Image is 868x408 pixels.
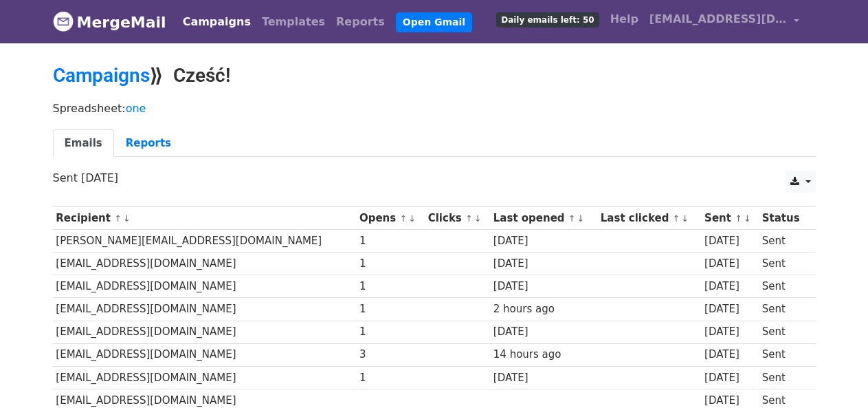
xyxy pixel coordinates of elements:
[597,207,701,230] th: Last clicked
[359,233,421,249] div: 1
[396,12,472,32] a: Open Gmail
[53,207,357,230] th: Recipient
[359,324,421,340] div: 1
[53,8,166,36] a: MergeMail
[493,233,594,249] div: [DATE]
[359,301,421,317] div: 1
[53,129,114,158] a: Emails
[493,301,594,317] div: 2 hours ago
[759,321,808,343] td: Sent
[53,366,357,389] td: [EMAIL_ADDRESS][DOMAIN_NAME]
[399,213,407,224] a: ↑
[359,347,421,363] div: 3
[735,213,742,224] a: ↑
[123,213,131,224] a: ↓
[126,102,146,115] a: one
[799,342,868,408] iframe: Chat Widget
[53,253,357,275] td: [EMAIL_ADDRESS][DOMAIN_NAME]
[493,370,594,386] div: [DATE]
[256,8,331,36] a: Templates
[474,213,482,224] a: ↓
[53,64,816,87] h2: ⟫ Cześć!
[53,171,816,185] p: Sent [DATE]
[673,213,680,224] a: ↑
[759,253,808,275] td: Sent
[53,321,357,343] td: [EMAIL_ADDRESS][DOMAIN_NAME]
[177,8,256,36] a: Campaigns
[759,230,808,253] td: Sent
[759,343,808,366] td: Sent
[53,275,357,298] td: [EMAIL_ADDRESS][DOMAIN_NAME]
[53,298,357,321] td: [EMAIL_ADDRESS][DOMAIN_NAME]
[681,213,689,224] a: ↓
[577,213,585,224] a: ↓
[359,279,421,294] div: 1
[356,207,425,230] th: Opens
[605,6,644,33] a: Help
[744,213,751,224] a: ↓
[496,12,599,28] span: Daily emails left: 50
[490,207,597,230] th: Last opened
[53,343,357,366] td: [EMAIL_ADDRESS][DOMAIN_NAME]
[759,275,808,298] td: Sent
[701,207,759,230] th: Sent
[649,11,787,28] span: [EMAIL_ADDRESS][DOMAIN_NAME]
[359,256,421,272] div: 1
[331,8,390,36] a: Reports
[759,366,808,389] td: Sent
[704,324,755,340] div: [DATE]
[799,342,868,408] div: Chat-Widget
[493,324,594,340] div: [DATE]
[568,213,576,224] a: ↑
[53,230,357,253] td: [PERSON_NAME][EMAIL_ADDRESS][DOMAIN_NAME]
[493,256,594,272] div: [DATE]
[704,233,755,249] div: [DATE]
[759,298,808,321] td: Sent
[53,101,816,116] p: Spreadsheet:
[704,256,755,272] div: [DATE]
[704,279,755,294] div: [DATE]
[704,301,755,317] div: [DATE]
[465,213,473,224] a: ↑
[704,370,755,386] div: [DATE]
[759,207,808,230] th: Status
[644,6,805,38] a: [EMAIL_ADDRESS][DOMAIN_NAME]
[491,6,604,33] a: Daily emails left: 50
[53,64,150,87] a: Campaigns
[704,347,755,363] div: [DATE]
[493,279,594,294] div: [DATE]
[425,207,490,230] th: Clicks
[114,129,183,158] a: Reports
[53,11,74,32] img: MergeMail logo
[114,213,122,224] a: ↑
[408,213,416,224] a: ↓
[493,347,594,363] div: 14 hours ago
[359,370,421,386] div: 1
